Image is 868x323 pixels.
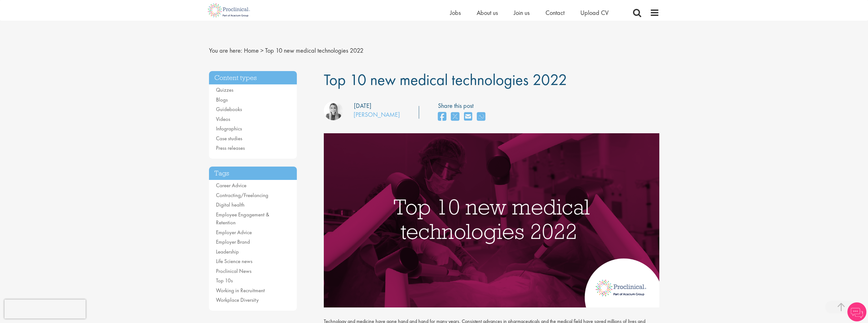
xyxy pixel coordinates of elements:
[216,267,251,274] a: Proclinical News
[477,110,485,124] a: share on whats app
[216,229,252,236] a: Employer Advice
[216,115,230,122] a: Videos
[216,86,233,93] a: Quizzes
[514,9,530,17] a: Join us
[354,101,371,110] div: [DATE]
[209,167,297,180] h3: Tags
[216,211,269,226] a: Employee Engagement & Retention
[216,238,250,245] a: Employer Brand
[580,9,609,17] a: Upload CV
[451,110,459,124] a: share on twitter
[324,69,567,90] span: Top 10 new medical technologies 2022
[450,9,461,17] a: Jobs
[216,258,252,265] a: Life Science news
[216,277,233,284] a: Top 10s
[438,110,446,124] a: share on facebook
[324,101,343,120] img: Hannah Burke
[216,96,228,103] a: Blogs
[216,106,242,113] a: Guidebooks
[438,101,488,110] label: Share this post
[244,46,259,55] a: breadcrumb link
[545,9,565,17] a: Contact
[216,248,239,255] a: Leadership
[477,9,498,17] a: About us
[464,110,472,124] a: share on email
[216,182,246,189] a: Career Advice
[216,287,265,294] a: Working in Recruitment
[209,46,242,55] span: You are here:
[847,302,866,321] img: Chatbot
[216,192,268,199] a: Contracting/Freelancing
[216,135,242,142] a: Case studies
[260,46,264,55] span: >
[216,125,242,132] a: Infographics
[354,110,400,119] a: [PERSON_NAME]
[216,201,245,208] a: Digital health
[265,46,363,55] span: Top 10 new medical technologies 2022
[216,296,259,303] a: Workplace Diversity
[209,71,297,85] h3: Content types
[4,300,86,319] iframe: reCAPTCHA
[216,144,245,151] a: Press releases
